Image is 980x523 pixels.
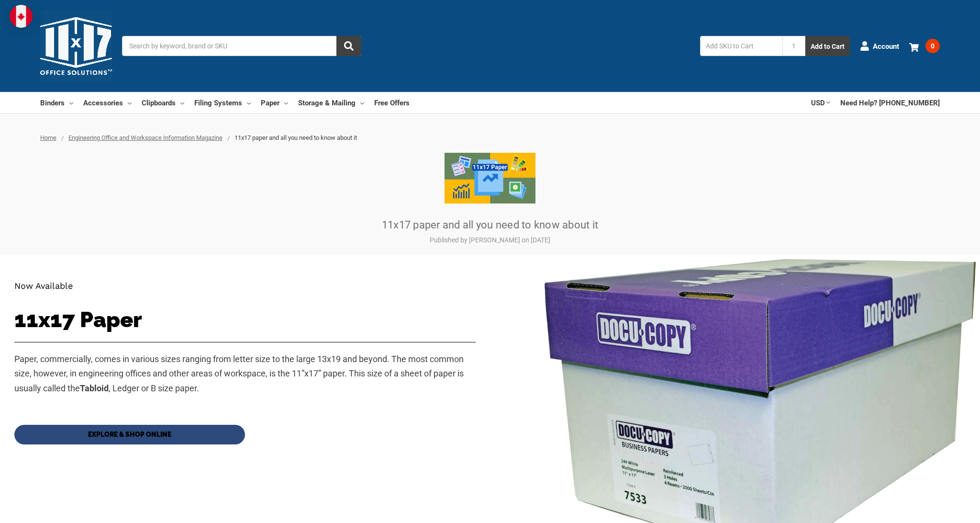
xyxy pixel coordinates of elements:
img: 11x17 paper and all you need to know about it [445,153,535,204]
a: Filing Systems [194,92,251,113]
a: EXPLORE & SHOP ONLINE [14,425,245,444]
span: 11x17 paper and all you need to know about it [234,134,357,141]
a: Account [860,34,899,58]
p: Published by [PERSON_NAME] on [DATE] [299,235,681,245]
a: Need Help? [PHONE_NUMBER] [840,92,940,113]
a: Free Offers [374,92,410,113]
a: 11x17 paper and all you need to know about it [382,219,598,231]
input: Add SKU to Cart [700,36,782,56]
a: 0 [909,34,940,58]
span: Now Available [14,281,73,291]
input: Search by keyword, brand or SKU [122,36,361,56]
img: 11x17.com [40,10,112,82]
span: Account [873,41,899,52]
span: 0 [925,39,940,53]
a: Binders [40,92,73,113]
a: Clipboards [142,92,184,113]
span: Paper, commercially, comes in various sizes ranging from letter size to the large 13x19 and beyon... [14,354,464,393]
button: Add to Cart [805,36,850,56]
a: Storage & Mailing [298,92,364,113]
strong: Tabloid [80,382,109,394]
h1: 11x17 Paper [14,307,476,332]
a: Engineering Office and Workspace Information Magazine [68,134,223,141]
img: duty and tax information for Canada [10,5,33,28]
a: Home [40,134,56,141]
a: Accessories [83,92,132,113]
a: USD [811,92,830,113]
a: Paper [261,92,288,113]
